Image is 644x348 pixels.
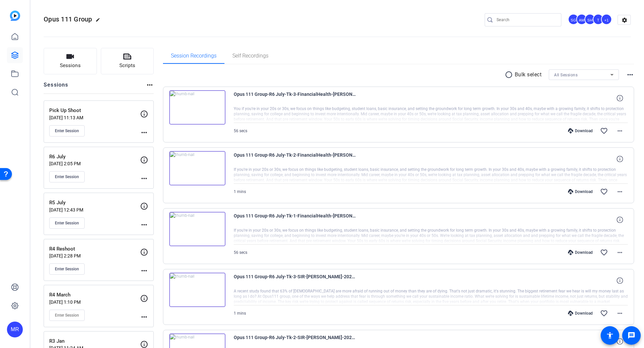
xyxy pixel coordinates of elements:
[44,81,68,94] h2: Sessions
[140,267,148,275] mat-icon: more_horiz
[565,128,596,134] div: Download
[600,188,608,196] mat-icon: favorite_border
[600,127,608,135] mat-icon: favorite_border
[627,331,635,339] mat-icon: message
[169,212,225,246] img: thumb-nail
[140,174,148,182] mat-icon: more_horiz
[140,221,148,229] mat-icon: more_horiz
[49,253,140,258] p: [DATE] 2:28 PM
[600,309,608,317] mat-icon: favorite_border
[119,62,135,69] span: Scripts
[49,299,140,305] p: [DATE] 1:10 PM
[49,125,85,136] button: Enter Session
[49,115,140,120] p: [DATE] 11:13 AM
[234,151,356,167] span: Opus 111 Group-R6 July-Tk-2-FinancialHealth-[PERSON_NAME]-2025-08-06-15-32-32-852-0
[234,273,356,289] span: Opus 111 Group-R6 July-Tk-3-SIR-[PERSON_NAME]-2025-08-06-15-28-06-581-0
[626,71,634,79] mat-icon: more_horiz
[49,153,140,161] p: R6 July
[55,174,79,179] span: Enter Session
[55,266,79,272] span: Enter Session
[140,129,148,136] mat-icon: more_horiz
[568,14,580,25] ngx-avatar: Sharon Gottula
[49,217,85,229] button: Enter Session
[234,311,246,316] span: 1 mins
[606,331,614,339] mat-icon: accessibility
[146,81,154,89] mat-icon: more_horiz
[169,151,225,185] img: thumb-nail
[565,311,596,316] div: Download
[49,171,85,182] button: Enter Session
[55,313,79,318] span: Enter Session
[593,14,604,25] ngx-avatar: Taylor
[616,249,624,256] mat-icon: more_horiz
[49,263,85,275] button: Enter Session
[49,291,140,299] p: R4 March
[618,15,631,25] mat-icon: settings
[55,128,79,134] span: Enter Session
[49,199,140,207] p: R5 July
[7,322,23,337] div: MR
[49,207,140,213] p: [DATE] 12:43 PM
[600,249,608,256] mat-icon: favorite_border
[505,71,515,79] mat-icon: radio_button_unchecked
[584,14,596,25] ngx-avatar: Sam Hale
[60,62,81,69] span: Sessions
[44,48,97,74] button: Sessions
[171,53,217,58] span: Session Recordings
[565,189,596,194] div: Download
[49,161,140,166] p: [DATE] 2:05 PM
[616,188,624,196] mat-icon: more_horiz
[44,15,92,23] span: Opus 111 Group
[616,127,624,135] mat-icon: more_horiz
[49,107,140,114] p: Pick Up Shoot
[497,16,556,24] input: Search
[169,273,225,307] img: thumb-nail
[584,14,595,25] div: SH
[565,250,596,255] div: Download
[234,90,356,106] span: Opus 111 Group-R6 July-Tk-3-FinancialHealth-[PERSON_NAME]-2025-08-06-15-34-02-385-0
[101,48,154,74] button: Scripts
[140,313,148,321] mat-icon: more_horiz
[55,220,79,226] span: Enter Session
[96,18,103,25] mat-icon: edit
[169,90,225,125] img: thumb-nail
[515,71,542,79] p: Bulk select
[10,11,20,21] img: blue-gradient.svg
[49,310,85,321] button: Enter Session
[593,14,604,25] div: T
[49,337,140,345] p: R3 Jan
[601,14,612,25] div: +1
[232,53,268,58] span: Self Recordings
[568,14,579,25] div: SG
[576,14,587,25] div: AM
[234,250,247,255] span: 56 secs
[616,309,624,317] mat-icon: more_horiz
[554,73,578,77] span: All Sessions
[234,189,246,194] span: 1 mins
[234,129,247,133] span: 56 secs
[234,212,356,228] span: Opus 111 Group-R6 July-Tk-1-FinancialHealth-[PERSON_NAME]-2025-08-06-15-30-41-737-0
[49,245,140,253] p: R4 Reshoot
[576,14,588,25] ngx-avatar: Andrea Morningstar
